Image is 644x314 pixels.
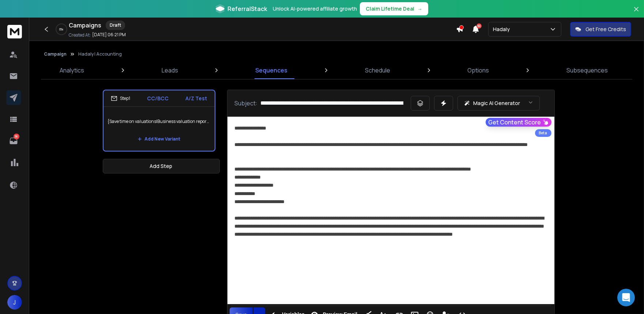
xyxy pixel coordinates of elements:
a: Leads [157,61,182,79]
p: [DATE] 06:21 PM [92,32,126,38]
p: Sequences [255,66,287,75]
div: Step 1 [111,95,131,102]
p: 0 % [60,27,64,31]
p: Get Free Credits [585,26,626,33]
p: Magic AI Generator [473,100,520,107]
button: Claim Lifetime Deal→ [360,2,428,15]
p: Hadaly | Accounting [78,51,122,57]
button: Close banner [632,4,641,22]
span: 50 [477,23,482,29]
button: Magic AI Generator [457,96,540,111]
li: Step1CC/BCCA/Z Test{Save time on valuations|Business valuation report|Valuation reports}Add New V... [103,90,215,152]
a: Schedule [361,61,395,79]
p: A/Z Test [186,95,207,102]
p: {Save time on valuations|Business valuation report|Valuation reports} [108,111,210,132]
p: Hadaly [493,26,513,33]
p: Created At: [69,32,91,38]
a: 38 [6,134,21,148]
div: Open Intercom Messenger [617,289,635,306]
p: Analytics [60,66,84,75]
a: Options [463,61,493,79]
a: Sequences [251,61,292,79]
button: Add Step [103,159,220,173]
h1: Campaigns [69,21,101,30]
span: ReferralStack [227,4,267,13]
p: Subject: [235,99,258,108]
p: CC/BCC [147,95,169,102]
button: Campaign [44,51,67,57]
p: Schedule [365,66,390,75]
p: Unlock AI-powered affiliate growth [273,5,357,12]
div: Draft [106,20,125,30]
p: Leads [162,66,178,75]
p: Options [467,66,489,75]
button: Get Free Credits [570,22,631,37]
a: Analytics [55,61,88,79]
p: 38 [14,134,19,139]
div: Beta [535,129,551,137]
a: Subsequences [562,61,612,79]
button: Add New Variant [132,132,187,146]
button: Get Content Score [486,118,551,127]
button: J [7,295,22,310]
p: Subsequences [566,66,608,75]
span: → [417,5,422,12]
